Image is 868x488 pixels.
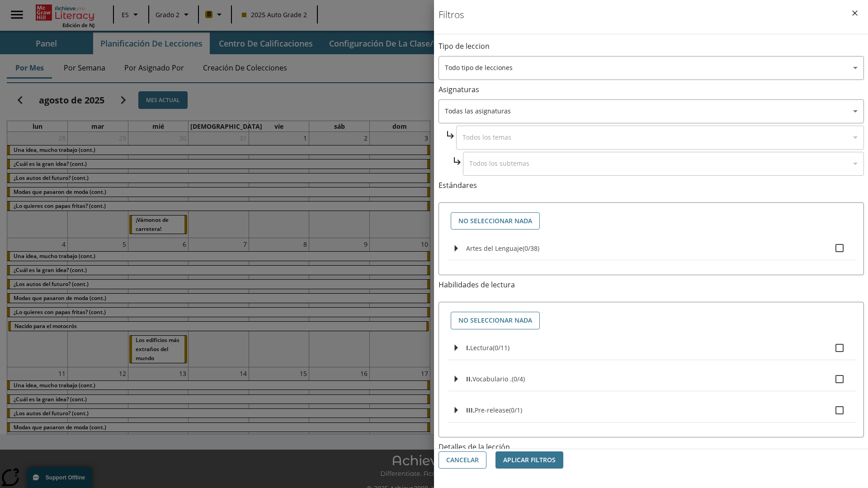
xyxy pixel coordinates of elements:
[439,451,486,469] button: Cancelar
[466,343,470,352] span: I.
[448,336,856,430] ul: Seleccione habilidades
[512,375,525,383] span: 0 estándares seleccionados/4 estándares en grupo
[845,4,864,23] button: Cerrar los filtros del Menú lateral
[439,56,864,80] div: Seleccione un tipo de lección
[470,343,493,352] span: Lectura
[472,375,512,383] span: Vocabulario .
[439,442,864,452] p: Detalles de la lección
[439,280,864,290] p: Habilidades de lectura
[466,375,472,383] span: II.
[456,126,864,150] div: Seleccione una Asignatura
[451,312,540,329] button: No seleccionar nada
[523,244,539,253] span: 0 estándares seleccionados/38 estándares en grupo
[439,9,464,34] h1: Filtros
[448,236,856,267] ul: Seleccione estándares
[439,41,864,52] p: Tipo de leccion
[509,406,522,414] span: 0 estándares seleccionados/1 estándares en grupo
[493,343,509,352] span: 0 estándares seleccionados/11 estándares en grupo
[446,310,856,332] div: Seleccione habilidades
[466,244,523,253] span: Artes del Lenguaje
[466,406,475,414] span: III.
[439,84,864,95] p: Asignaturas
[446,210,856,232] div: Seleccione estándares
[463,152,864,176] div: Seleccione una Asignatura
[439,99,864,123] div: Seleccione una Asignatura
[451,212,540,230] button: No seleccionar nada
[495,451,563,469] button: Aplicar Filtros
[475,406,509,414] span: Pre-release
[439,180,864,191] p: Estándares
